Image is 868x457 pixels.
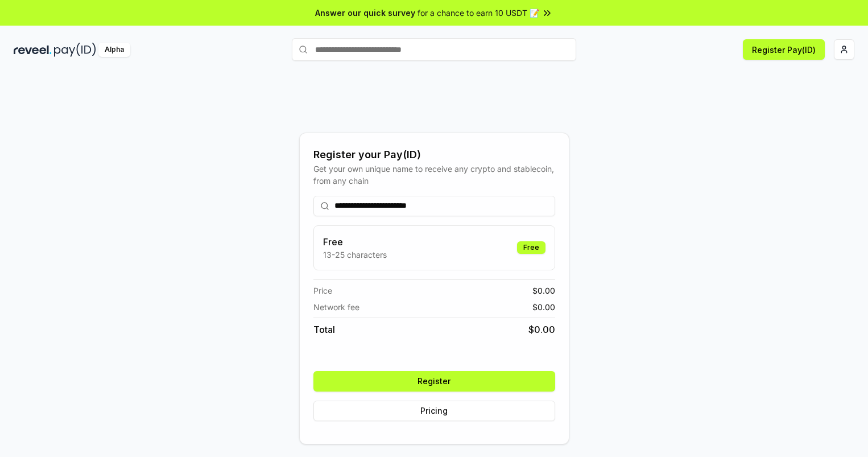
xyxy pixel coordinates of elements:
[313,371,555,392] button: Register
[323,235,387,249] h3: Free
[14,43,52,57] img: reveel_dark
[313,147,555,163] div: Register your Pay(ID)
[313,285,332,297] span: Price
[54,43,96,57] img: pay_id
[323,249,387,261] p: 13-25 characters
[313,163,555,187] div: Get your own unique name to receive any crypto and stablecoin, from any chain
[313,323,335,336] span: Total
[743,39,825,60] button: Register Pay(ID)
[532,285,555,297] span: $ 0.00
[528,323,555,336] span: $ 0.00
[418,7,539,19] span: for a chance to earn 10 USDT 📝
[313,401,555,421] button: Pricing
[532,301,555,313] span: $ 0.00
[313,301,359,313] span: Network fee
[517,241,545,254] div: Free
[315,7,415,19] span: Answer our quick survey
[98,43,130,57] div: Alpha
